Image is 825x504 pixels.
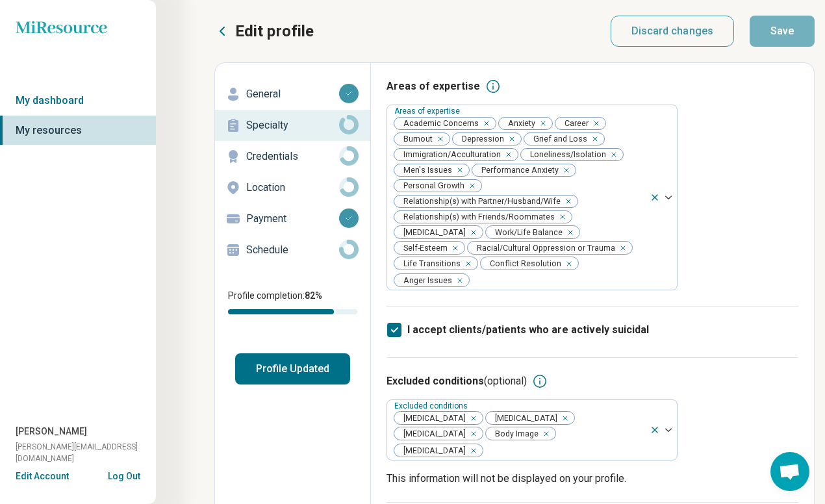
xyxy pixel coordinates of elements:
span: Racial/Cultural Oppression or Trauma [468,242,619,254]
span: Relationship(s) with Partner/Husband/Wife [394,195,565,208]
p: Payment [246,211,339,227]
span: Self-Esteem [394,242,451,254]
span: Academic Concerns [394,118,483,130]
button: Discard changes [611,16,735,47]
span: [MEDICAL_DATA] [394,444,470,457]
span: Career [555,118,592,130]
span: 82 % [305,290,322,301]
h3: Areas of expertise [387,79,480,94]
button: Log Out [108,470,140,480]
span: Work/Life Balance [486,226,566,238]
span: [MEDICAL_DATA] [394,427,470,440]
a: Credentials [215,141,370,172]
span: Conflict Resolution [481,257,565,270]
a: Location [215,172,370,203]
span: Body Image [486,427,542,440]
span: Loneliness/Isolation [521,149,610,161]
span: [MEDICAL_DATA] [486,412,561,424]
button: Edit Account [16,470,69,483]
span: [PERSON_NAME] [16,425,87,438]
a: Schedule [215,234,370,266]
a: General [215,79,370,110]
span: Anxiety [499,118,539,130]
button: Save [750,16,815,47]
span: Anger Issues [394,274,456,286]
p: Location [246,180,339,195]
p: Specialty [246,118,339,133]
span: [PERSON_NAME][EMAIL_ADDRESS][DOMAIN_NAME] [16,441,156,464]
span: Burnout [394,133,437,145]
span: Immigration/Acculturation [394,149,505,161]
button: Profile Updated [235,353,350,384]
span: (optional) [484,375,527,387]
span: Life Transitions [394,257,464,270]
div: Profile completion [228,309,357,314]
p: Edit profile [235,21,314,42]
p: Credentials [246,149,339,164]
a: Payment [215,203,370,234]
p: General [246,86,339,102]
span: Relationship(s) with Friends/Roommates [394,211,559,223]
span: Performance Anxiety [472,164,563,177]
div: Profile completion: [215,281,370,322]
span: [MEDICAL_DATA] [394,226,470,238]
p: This information will not be displayed on your profile. [387,471,798,486]
label: Excluded conditions [394,401,470,410]
div: Open chat [770,452,809,491]
p: Schedule [246,242,339,258]
button: Edit profile [214,21,314,42]
h3: Excluded conditions [387,373,527,389]
span: [MEDICAL_DATA] [394,412,470,424]
span: I accept clients/patients who are actively suicidal [407,323,649,336]
a: Specialty [215,110,370,141]
span: Grief and Loss [524,133,591,145]
span: Personal Growth [394,180,468,192]
span: Men's Issues [394,164,456,177]
label: Areas of expertise [394,107,463,116]
span: Depression [453,133,508,145]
